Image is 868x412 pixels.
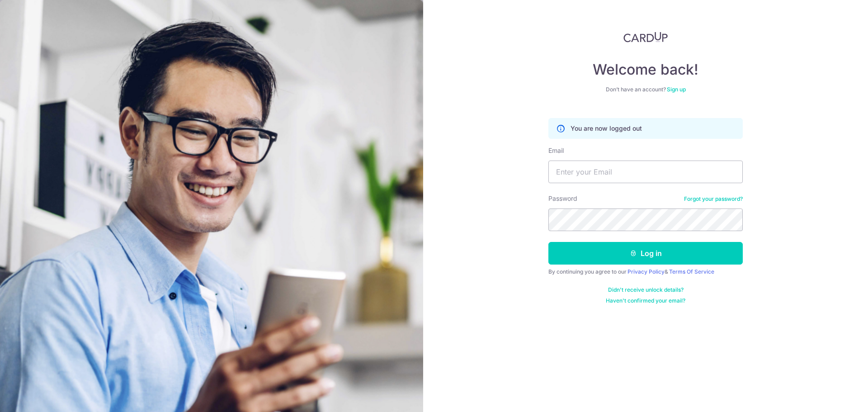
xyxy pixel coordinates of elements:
button: Log in [548,242,743,265]
div: Don’t have an account? [548,86,743,93]
label: Password [548,194,577,203]
label: Email [548,146,564,155]
a: Didn't receive unlock details? [608,286,684,294]
h4: Welcome back! [548,61,743,79]
p: You are now logged out [571,124,642,133]
input: Enter your Email [548,161,743,183]
a: Terms Of Service [669,268,714,275]
a: Sign up [667,86,686,93]
a: Forgot your password? [684,195,743,203]
a: Haven't confirmed your email? [606,297,685,304]
a: Privacy Policy [627,268,665,275]
div: By continuing you agree to our & [548,268,743,275]
img: CardUp Logo [623,32,668,43]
